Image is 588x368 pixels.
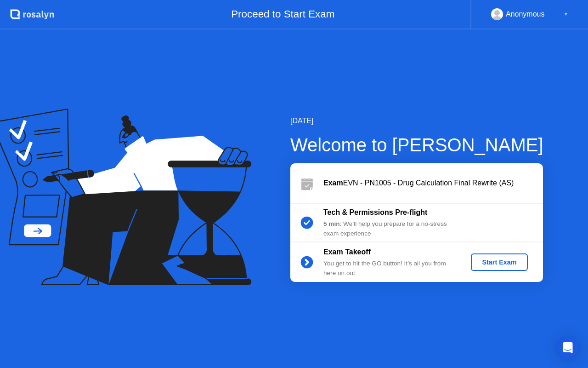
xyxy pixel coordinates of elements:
[323,220,340,227] b: 5 min
[471,253,527,271] button: Start Exam
[290,115,543,126] div: [DATE]
[323,219,456,238] div: : We’ll help you prepare for a no-stress exam experience
[323,259,456,278] div: You get to hit the GO button! It’s all you from here on out
[323,248,371,256] b: Exam Takeoff
[475,259,524,266] div: Start Exam
[323,178,543,189] div: EVN - PN1005 - Drug Calculation Final Rewrite (AS)
[323,208,427,216] b: Tech & Permissions Pre-flight
[557,337,579,359] div: Open Intercom Messenger
[290,131,543,159] div: Welcome to [PERSON_NAME]
[323,179,343,187] b: Exam
[564,8,568,20] div: ▼
[506,8,545,20] div: Anonymous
